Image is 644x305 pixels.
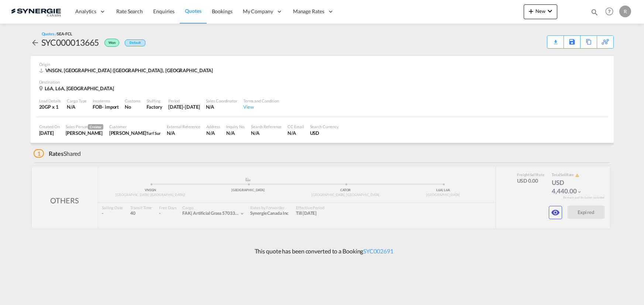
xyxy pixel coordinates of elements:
div: icon-magnify [590,8,599,19]
div: N/A [67,104,87,110]
div: Search Reference [251,124,282,129]
div: Destination [39,79,605,85]
span: Help [603,5,616,18]
div: icon-arrow-left [31,36,41,48]
div: N/A [251,130,282,136]
div: Help [603,5,619,18]
div: Sales Coordinator [206,98,237,104]
a: SYC002691 [363,248,393,255]
div: VNSGN, Ho Chi Minh City (Saigon), South East Asia [39,67,215,74]
div: 20GP x 1 [39,104,61,110]
div: Customer [109,124,161,129]
span: Bookings [212,8,233,14]
span: 1 [34,149,44,158]
div: 31 Jul 2025 [39,130,60,136]
div: N/A [167,130,200,136]
div: FOB [93,104,102,110]
span: VNSGN, [GEOGRAPHIC_DATA] ([GEOGRAPHIC_DATA]), [GEOGRAPHIC_DATA] [45,67,213,73]
md-icon: icon-magnify [590,8,599,16]
div: External Reference [167,124,200,129]
div: SYC000013665 [41,36,99,48]
span: Manage Rates [293,8,324,15]
img: 1f56c880d42311ef80fc7dca854c8e59.png [11,3,61,20]
span: New [527,8,554,14]
button: icon-plus 400-fgNewicon-chevron-down [524,4,557,19]
p: This quote has been converted to a Booking [251,247,393,255]
div: CC Email [287,124,304,129]
span: Won [109,41,117,48]
div: Period [168,98,200,104]
div: Stuffing [147,98,162,104]
span: SEA-FCL [57,31,72,36]
div: Customs [125,98,140,104]
md-icon: icon-eye [551,208,560,217]
div: L6A, L6A, Canada [39,85,116,92]
span: Creator [88,124,103,130]
div: Origin [39,62,605,67]
span: Turf Sur [146,131,161,136]
div: Cargo Type [67,98,87,104]
span: Quotes [185,8,201,14]
md-icon: icon-plus 400-fg [527,7,535,15]
div: Default [125,39,145,46]
div: Created On [39,124,60,129]
div: Won [99,36,121,48]
div: USD [310,130,339,136]
div: Address [206,124,220,129]
div: N/A [206,130,220,136]
md-icon: icon-arrow-left [31,38,39,47]
span: Rates [49,150,63,157]
div: Inquiry No. [226,124,245,129]
div: Terms and Condition [243,98,279,104]
div: Save As Template [564,36,580,48]
md-icon: icon-download [551,37,560,42]
div: Rosa Ho [66,130,103,136]
div: Sales Person [66,124,103,130]
div: - import [102,104,119,110]
div: 14 Aug 2025 [168,104,200,110]
div: Quote PDF is not available at this time [551,36,560,42]
div: View [243,104,279,110]
span: Enquiries [153,8,175,14]
div: Load Details [39,98,61,104]
span: Analytics [75,8,96,15]
div: Search Currency [310,124,339,129]
div: N/A [287,130,304,136]
div: Incoterms [93,98,119,104]
div: Luciana Bazzo [109,130,161,136]
div: No [125,104,140,110]
div: Factory Stuffing [147,104,162,110]
div: N/A [226,130,245,136]
button: icon-eye [549,206,562,219]
div: Quotes /SEA-FCL [42,31,73,36]
div: Shared [34,150,81,158]
div: R [619,6,631,17]
md-icon: icon-chevron-down [545,7,554,15]
div: N/A [206,104,237,110]
span: My Company [243,8,273,15]
span: Rate Search [116,8,143,14]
